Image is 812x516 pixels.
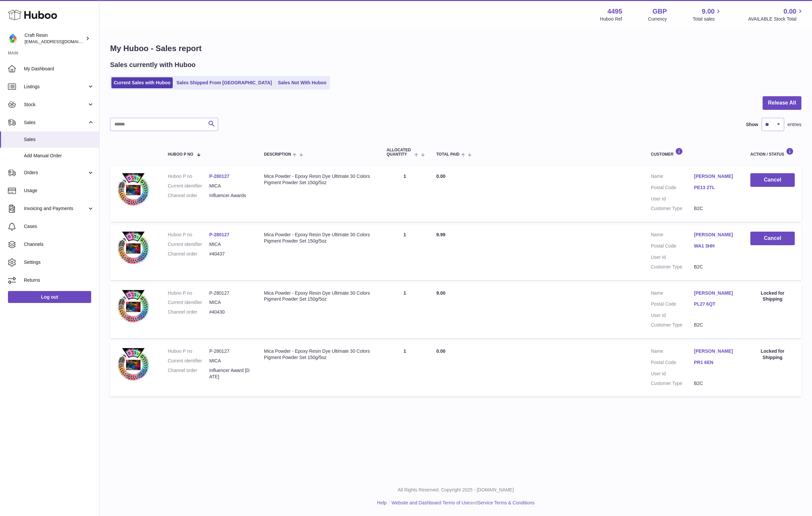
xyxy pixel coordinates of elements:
dd: B2C [694,205,737,212]
div: Customer [651,148,737,157]
dt: Postal Code [651,301,694,309]
dt: Customer Type [651,205,694,212]
div: Locked for Shipping [750,348,795,361]
div: Locked for Shipping [750,290,795,303]
button: Cancel [750,173,795,187]
img: $_57.JPG [117,348,150,381]
dt: User Id [651,312,694,319]
td: 1 [380,167,430,222]
dd: B2C [694,264,737,270]
span: Channels [24,241,94,248]
dd: P-280127 [209,290,251,296]
p: All Rights Reserved. Copyright 2025 - [DOMAIN_NAME] [105,487,807,493]
span: AVAILABLE Stock Total [748,16,804,22]
span: 9.00 [436,290,445,296]
dd: Influencer Award [DATE] [209,367,251,380]
h2: Sales currently with Huboo [110,60,196,69]
dd: Influencer Awards [209,192,251,199]
button: Release All [763,96,801,110]
span: Total paid [436,152,460,157]
span: Cases [24,223,94,230]
span: Settings [24,259,94,265]
h1: My Huboo - Sales report [110,43,801,54]
dt: Channel order [168,251,209,257]
a: 0.00 AVAILABLE Stock Total [748,7,804,22]
dd: #40430 [209,309,251,315]
span: [EMAIL_ADDRESS][DOMAIN_NAME] [25,39,97,44]
a: Help [377,500,387,505]
button: Cancel [750,232,795,245]
span: My Dashboard [24,66,94,72]
label: Show [746,121,758,128]
a: P-280127 [209,174,229,179]
span: Invoicing and Payments [24,205,87,212]
div: Action / Status [750,148,795,157]
dt: Channel order [168,367,209,380]
dt: Name [651,290,694,298]
span: Total sales [693,16,722,22]
dt: Name [651,348,694,356]
dt: Postal Code [651,184,694,192]
dt: Current identifier [168,358,209,364]
dt: Customer Type [651,264,694,270]
dt: Postal Code [651,243,694,251]
dt: Name [651,232,694,240]
dt: User Id [651,196,694,202]
dt: User Id [651,254,694,260]
li: and [389,500,534,506]
dd: MICA [209,299,251,306]
div: Mica Powder - Epoxy Resin Dye Ultimate 30 Colors Pigment Powder Set 150g/5oz [264,348,373,361]
a: Service Terms & Conditions [477,500,534,505]
span: Listings [24,84,87,90]
dt: Huboo P no [168,232,209,238]
span: Add Manual Order [24,153,94,159]
a: Current Sales with Huboo [111,77,173,88]
a: PL27 6QT [694,301,737,307]
span: Huboo P no [168,152,193,157]
a: PE13 2TL [694,184,737,191]
div: Mica Powder - Epoxy Resin Dye Ultimate 30 Colors Pigment Powder Set 150g/5oz [264,173,373,186]
dd: MICA [209,241,251,248]
span: Sales [24,119,87,126]
div: Craft Resin [25,32,84,45]
span: ALLOCATED Quantity [387,148,413,157]
dt: Huboo P no [168,173,209,180]
a: [PERSON_NAME] [694,173,737,180]
a: Sales Not With Huboo [276,77,329,88]
a: 9.00 Total sales [693,7,722,22]
a: Sales Shipped From [GEOGRAPHIC_DATA] [174,77,274,88]
span: Sales [24,136,94,143]
dt: User Id [651,371,694,377]
span: entries [787,121,801,128]
td: 1 [380,283,430,338]
img: $_57.JPG [117,232,150,265]
dd: #40437 [209,251,251,257]
a: PR1 6EN [694,359,737,366]
dt: Current identifier [168,241,209,248]
dd: P-280127 [209,348,251,354]
a: [PERSON_NAME] [694,232,737,238]
a: [PERSON_NAME] [694,290,737,296]
span: 9.00 [702,7,715,16]
td: 1 [380,341,430,397]
dd: B2C [694,380,737,387]
span: Stock [24,102,87,108]
span: 9.99 [436,232,445,237]
div: Currency [648,16,667,22]
strong: GBP [653,7,667,16]
img: $_57.JPG [117,173,150,206]
dt: Channel order [168,309,209,315]
span: Orders [24,170,87,176]
span: Returns [24,277,94,283]
div: Huboo Ref [600,16,622,22]
a: [PERSON_NAME] [694,348,737,354]
td: 1 [380,225,430,280]
dt: Current identifier [168,183,209,189]
dd: B2C [694,322,737,328]
a: Log out [8,291,91,303]
dd: MICA [209,183,251,189]
span: Description [264,152,291,157]
dt: Huboo P no [168,348,209,354]
div: Mica Powder - Epoxy Resin Dye Ultimate 30 Colors Pigment Powder Set 150g/5oz [264,290,373,303]
div: Mica Powder - Epoxy Resin Dye Ultimate 30 Colors Pigment Powder Set 150g/5oz [264,232,373,244]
